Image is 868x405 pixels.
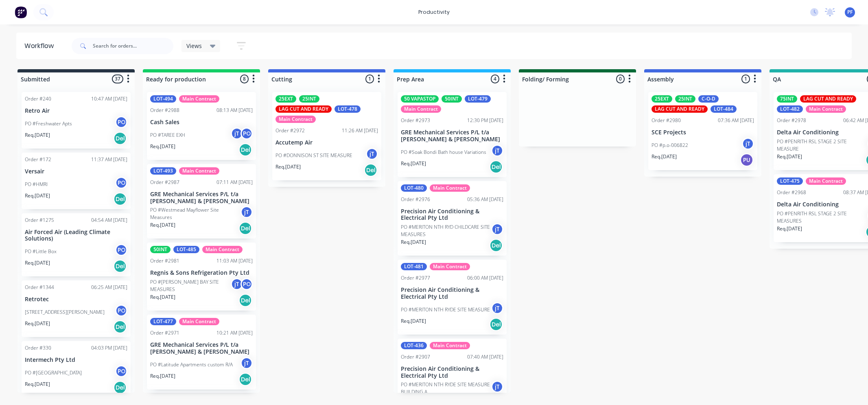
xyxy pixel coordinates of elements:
[115,304,127,317] div: PO
[401,306,490,313] p: PO #MERITON NTH RYDE SITE MEASURE
[25,131,50,139] p: Req. [DATE]
[150,342,253,355] p: GRE Mechanical Services P/L t/a [PERSON_NAME] & [PERSON_NAME]
[216,257,253,265] div: 11:03 AM [DATE]
[366,148,378,160] div: jT
[150,246,171,253] div: 50INT
[401,95,439,103] div: 50 VAPASTOP
[241,206,253,218] div: jT
[22,280,131,337] div: Order #134406:25 AM [DATE]Retrotec[STREET_ADDRESS][PERSON_NAME]POReq.[DATE]Del
[777,105,803,113] div: LOT-482
[806,105,846,113] div: Main Contract
[91,344,127,352] div: 04:03 PM [DATE]
[740,153,753,166] div: PU
[150,293,175,301] p: Req. [DATE]
[742,138,754,150] div: jT
[299,95,319,103] div: 25INT
[777,225,802,232] p: Req. [DATE]
[150,206,241,221] p: PO #Westmead Mayflower Site Measures
[25,296,127,303] p: Retrotec
[272,92,381,180] div: 25EXT25INTLAG CUT AND READYLOT-478Main ContractOrder #297211:26 AM [DATE]Accutemp AirPO #DONNISON...
[364,164,377,177] div: Del
[777,95,797,103] div: 75INT
[179,95,219,103] div: Main Contract
[25,248,57,255] p: PO #Little Box
[275,95,296,103] div: 25EXT
[150,191,253,205] p: GRE Mechanical Services P/L t/a [PERSON_NAME] & [PERSON_NAME]
[216,329,253,337] div: 10:21 AM [DATE]
[490,239,503,252] div: Del
[467,274,503,282] div: 06:00 AM [DATE]
[25,181,48,188] p: PO #HMRI
[150,221,175,229] p: Req. [DATE]
[401,105,441,113] div: Main Contract
[25,357,127,363] p: Intermech Pty Ltd
[847,9,853,16] span: PF
[342,127,378,134] div: 11:26 AM [DATE]
[401,129,503,143] p: GRE Mechanical Services P/L t/a [PERSON_NAME] & [PERSON_NAME]
[25,217,54,224] div: Order #1275
[275,105,332,113] div: LAG CUT AND READY
[25,168,127,175] p: Versair
[401,184,427,192] div: LOT-480
[15,6,27,18] img: Factory
[147,164,256,239] div: LOT-493Main ContractOrder #298707:11 AM [DATE]GRE Mechanical Services P/L t/a [PERSON_NAME] & [PE...
[115,244,127,256] div: PO
[173,246,199,253] div: LOT-485
[718,117,754,124] div: 07:36 AM [DATE]
[401,381,491,396] p: PO #MERITON NTH RYDE SITE MEASURE BUILDING A
[465,95,491,103] div: LOT-479
[401,239,426,246] p: Req. [DATE]
[25,381,50,388] p: Req. [DATE]
[491,381,503,393] div: jT
[231,278,243,290] div: jT
[401,223,491,238] p: PO #MERITON NTH RYD CHILDCARE SITE MEASURES
[25,107,127,114] p: Retro Air
[25,259,50,267] p: Req. [DATE]
[467,117,503,124] div: 12:30 PM [DATE]
[491,223,503,235] div: jT
[25,320,50,327] p: Req. [DATE]
[22,341,131,398] div: Order #33004:03 PM [DATE]Intermech Pty LtdPO #[GEOGRAPHIC_DATA]POReq.[DATE]Del
[777,177,803,185] div: LOT-475
[114,193,127,206] div: Del
[25,309,105,316] p: [STREET_ADDRESS][PERSON_NAME]
[491,302,503,314] div: jT
[150,179,179,186] div: Order #2987
[777,138,867,153] p: PO #PENRITH RSL STAGE 2 SITE MEASURE
[648,92,757,170] div: 25EXT25INTC-O-DLAG CUT AND READYLOT-484Order #298007:36 AM [DATE]SCE ProjectsPO #p.o-006822jTReq....
[490,318,503,331] div: Del
[401,317,426,325] p: Req. [DATE]
[147,92,256,160] div: LOT-494Main ContractOrder #298808:13 AM [DATE]Cash SalesPO #TAREE EXHjTPOReq.[DATE]Del
[491,144,503,157] div: jT
[652,95,672,103] div: 25EXT
[401,208,503,222] p: Precision Air Conditioning & Electrical Pty Ltd
[414,6,454,18] div: productivity
[150,119,253,126] p: Cash Sales
[401,160,426,167] p: Req. [DATE]
[93,38,173,54] input: Search for orders...
[25,344,51,352] div: Order #330
[275,139,378,146] p: Accutemp Air
[231,127,243,140] div: jT
[114,132,127,145] div: Del
[239,143,252,156] div: Del
[401,196,430,203] div: Order #2976
[239,294,252,307] div: Del
[147,243,256,311] div: 50INTLOT-485Main ContractOrder #298111:03 AM [DATE]Regnis & Sons Refrigeration Pty LtdPO #[PERSON...
[150,95,176,103] div: LOT-494
[114,260,127,273] div: Del
[490,160,503,173] div: Del
[806,177,846,185] div: Main Contract
[25,192,50,199] p: Req. [DATE]
[335,105,361,113] div: LOT-478
[150,318,176,325] div: LOT-477
[150,329,179,337] div: Order #2971
[115,365,127,377] div: PO
[401,274,430,282] div: Order #2977
[401,263,427,270] div: LOT-481
[115,116,127,128] div: PO
[150,269,253,276] p: Regnis & Sons Refrigeration Pty Ltd
[25,156,51,163] div: Order #172
[22,213,131,277] div: Order #127504:54 AM [DATE]Air Forced Air (Leading Climate Solutions)PO #Little BoxPOReq.[DATE]Del
[698,95,719,103] div: C-O-D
